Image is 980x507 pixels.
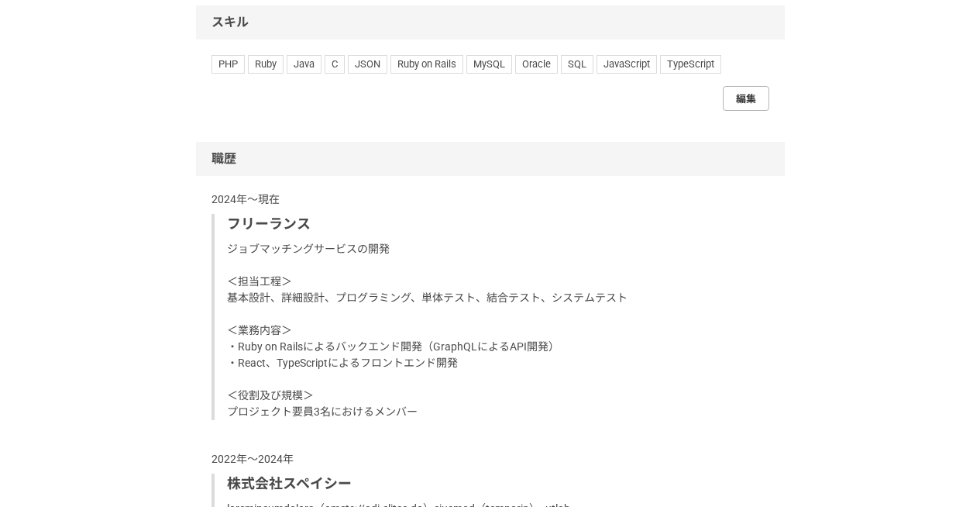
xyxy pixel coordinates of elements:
[287,55,322,74] span: Java
[211,451,769,467] p: 2022年〜2024年
[196,142,785,176] div: 職歴
[211,55,245,74] span: PHP
[227,241,757,420] p: ジョブマッチングサービスの開発 ＜担当工程＞ 基本設計、詳細設計、プログラミング、単体テスト、結合テスト、システムテスト ＜業務内容＞ ・Ruby on Railsによるバックエンド開発（Gra...
[325,55,345,74] span: C
[390,55,463,74] span: Ruby on Rails
[561,55,593,74] span: SQL
[227,474,757,495] p: 株式会社スペイシー
[723,86,769,111] a: 編集
[227,214,757,235] p: フリーランス
[660,55,721,74] span: TypeScript
[515,55,558,74] span: Oracle
[211,191,769,208] p: 2024年〜現在
[248,55,284,74] span: Ruby
[196,5,785,40] div: スキル
[597,55,657,74] span: JavaScript
[348,55,387,74] span: JSON
[466,55,512,74] span: MySQL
